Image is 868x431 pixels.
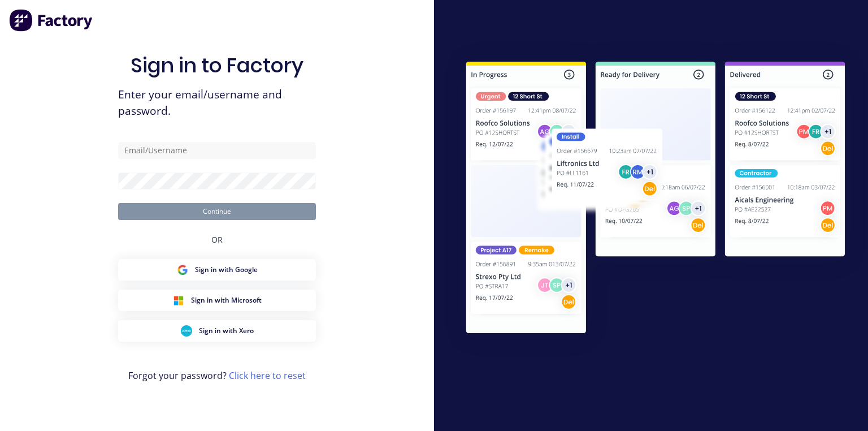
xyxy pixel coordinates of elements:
[191,295,262,305] span: Sign in with Microsoft
[173,295,184,306] img: Microsoft Sign in
[195,265,258,275] span: Sign in with Google
[118,203,316,220] button: Continue
[443,41,868,358] img: Sign in
[199,326,254,336] span: Sign in with Xero
[131,53,303,77] h1: Sign in to Factory
[118,320,316,342] button: Xero Sign inSign in with Xero
[211,220,223,259] div: OR
[118,142,316,159] input: Email/Username
[9,9,94,32] img: Factory
[128,369,306,382] span: Forgot your password?
[118,290,316,311] button: Microsoft Sign inSign in with Microsoft
[181,325,192,337] img: Xero Sign in
[229,369,306,382] a: Click here to reset
[118,87,316,119] span: Enter your email/username and password.
[118,259,316,281] button: Google Sign inSign in with Google
[177,264,188,275] img: Google Sign in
